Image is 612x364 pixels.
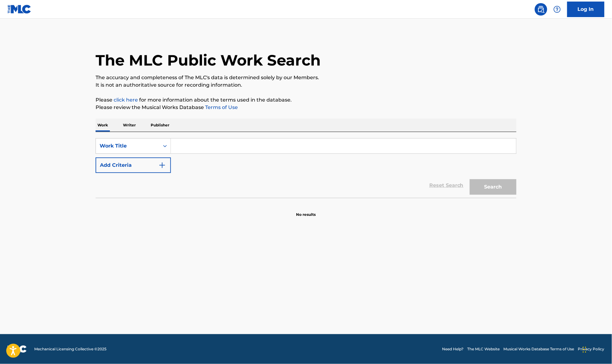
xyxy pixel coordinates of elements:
p: Please for more information about the terms used in the database. [96,96,516,104]
div: Help [551,3,563,16]
img: 9d2ae6d4665cec9f34b9.svg [158,162,166,169]
div: Drag [583,340,586,359]
a: Musical Works Database Terms of Use [504,346,574,352]
iframe: Chat Widget [581,334,612,364]
a: Public Search [535,3,547,16]
img: logo [7,345,27,353]
a: Log In [567,2,605,17]
a: The MLC Website [468,346,500,352]
p: Work [96,119,110,132]
p: Writer [121,119,138,132]
img: MLC Logo [7,5,31,14]
p: The accuracy and completeness of The MLC's data is determined solely by our Members. [96,74,516,81]
form: Search Form [96,138,516,198]
button: Add Criteria [96,157,171,173]
div: Work Title [100,142,156,150]
h1: The MLC Public Work Search [96,51,321,70]
img: help [553,6,561,13]
span: Mechanical Licensing Collective © 2025 [34,346,106,352]
p: Please review the Musical Works Database [96,104,516,111]
p: No results [296,204,316,217]
img: search [537,6,545,13]
a: click here [114,97,138,103]
a: Privacy Policy [578,346,605,352]
a: Need Help? [442,346,464,352]
a: Terms of Use [204,104,238,110]
p: It is not an authoritative source for recording information. [96,81,516,89]
p: Publisher [149,119,171,132]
